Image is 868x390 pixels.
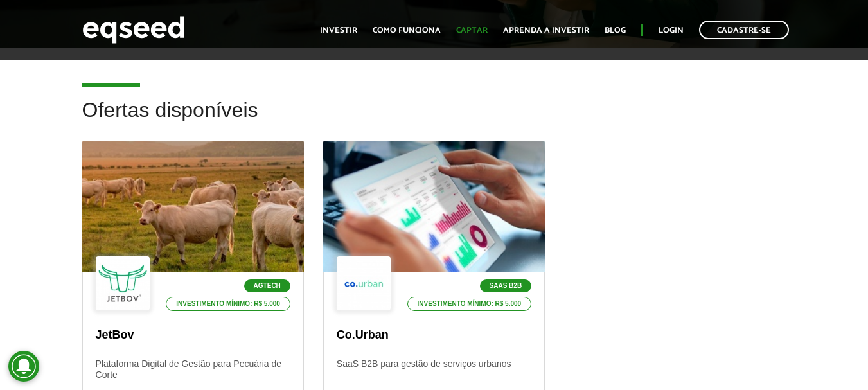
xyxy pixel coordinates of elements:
a: Como funciona [373,26,441,35]
p: Agtech [244,279,290,292]
a: Investir [320,26,357,35]
a: Aprenda a investir [503,26,589,35]
a: Login [659,26,684,35]
p: Investimento mínimo: R$ 5.000 [407,297,532,311]
p: SaaS B2B [480,279,532,292]
p: Co.Urban [337,328,531,342]
a: Blog [605,26,626,35]
p: Investimento mínimo: R$ 5.000 [166,297,290,311]
h2: Ofertas disponíveis [82,99,786,141]
img: EqSeed [82,13,185,47]
a: Captar [456,26,488,35]
p: JetBov [96,328,290,342]
a: Cadastre-se [699,21,789,39]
